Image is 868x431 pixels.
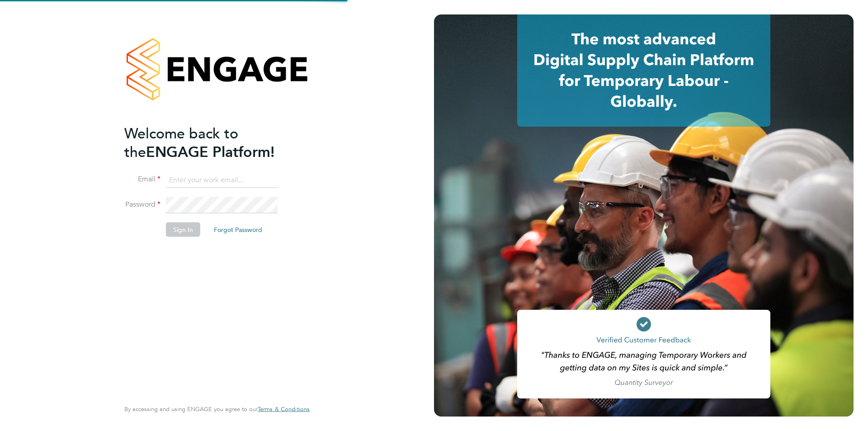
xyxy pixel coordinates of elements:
label: Email [124,175,160,184]
span: Welcome back to the [124,124,238,161]
input: Enter your work email... [166,172,278,188]
a: Terms & Conditions [258,406,310,413]
label: Password [124,200,160,209]
span: By accessing and using ENGAGE you agree to our [124,405,310,413]
button: Sign In [166,223,200,237]
h2: ENGAGE Platform! [124,124,301,161]
button: Forgot Password [207,223,269,237]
